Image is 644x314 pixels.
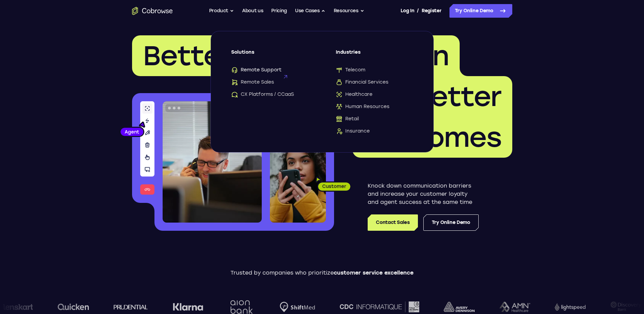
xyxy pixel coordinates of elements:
[368,182,479,206] p: Knock down communication barriers and increase your customer loyalty and agent success at the sam...
[279,302,314,312] img: Shiftmed
[449,4,512,18] a: Try Online Demo
[499,302,530,312] img: AMN Healthcare
[336,116,413,122] a: RetailRetail
[336,49,413,61] span: Industries
[209,4,234,18] button: Product
[401,4,414,18] a: Log In
[231,91,238,98] img: CX Platforms / CCaaS
[423,214,479,231] a: Try Online Demo
[334,4,364,18] button: Resources
[336,116,343,122] img: Retail
[336,91,372,98] span: Healthcare
[143,39,449,72] span: Better communication
[443,302,474,312] img: avery-dennison
[231,49,309,61] span: Solutions
[336,79,388,86] span: Financial Services
[336,128,370,135] span: Insurance
[368,214,418,231] a: Contact Sales
[336,103,389,110] span: Human Resources
[417,7,419,15] span: /
[231,67,309,73] a: Remote SupportRemote Support
[336,91,343,98] img: Healthcare
[295,4,326,18] button: Use Cases
[163,101,262,223] img: A customer support agent talking on the phone
[231,91,294,98] span: CX Platforms / CCaaS
[231,67,238,73] img: Remote Support
[422,4,441,18] a: Register
[242,4,263,18] a: About us
[336,128,343,135] img: Insurance
[336,79,413,86] a: Financial ServicesFinancial Services
[336,103,413,110] a: Human ResourcesHuman Resources
[336,103,343,110] img: Human Resources
[336,67,365,73] span: Telecom
[113,304,147,310] img: prudential
[231,67,281,73] span: Remote Support
[231,79,309,86] a: Remote SalesRemote Sales
[231,79,238,86] img: Remote Sales
[336,116,359,122] span: Retail
[334,269,413,276] span: customer service excellence
[132,7,173,15] a: Go to the home page
[231,91,309,98] a: CX Platforms / CCaaSCX Platforms / CCaaS
[339,301,419,312] img: CDC Informatique
[336,128,413,135] a: InsuranceInsurance
[172,303,202,311] img: Klarna
[336,79,343,86] img: Financial Services
[336,67,343,73] img: Telecom
[336,91,413,98] a: HealthcareHealthcare
[270,142,326,223] img: A customer holding their phone
[231,79,274,86] span: Remote Sales
[336,67,413,73] a: TelecomTelecom
[271,4,287,18] a: Pricing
